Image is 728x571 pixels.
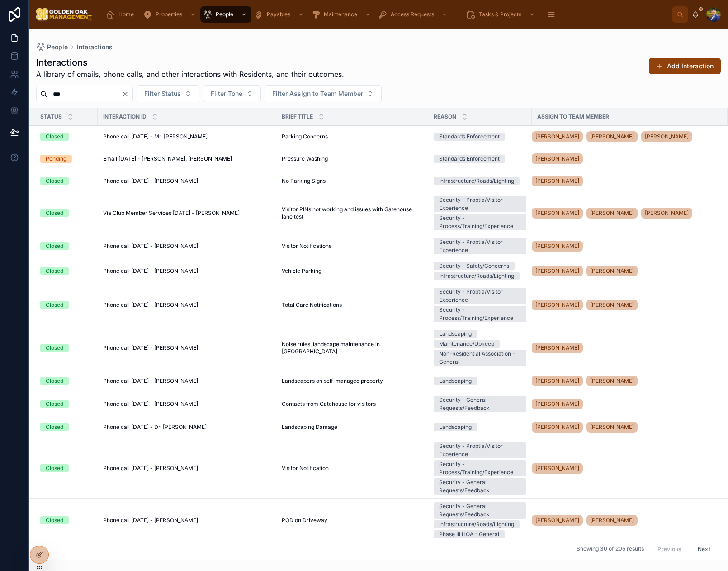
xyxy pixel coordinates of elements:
a: Phone call [DATE] - [PERSON_NAME] [103,344,271,352]
div: Closed [46,133,63,141]
a: [PERSON_NAME] [532,152,717,166]
div: Landscaping [439,330,472,338]
span: Email [DATE] - [PERSON_NAME], [PERSON_NAME] [103,155,232,162]
a: Contacts from Gatehouse for visitors [282,400,423,408]
span: Pressure Washing [282,155,328,162]
a: [PERSON_NAME][PERSON_NAME] [532,298,717,312]
span: Via Club Member Services [DATE] - [PERSON_NAME] [103,209,240,217]
span: [PERSON_NAME] [590,301,634,309]
div: Pending [46,155,66,163]
span: Phone call [DATE] - Dr. [PERSON_NAME] [103,423,207,431]
a: [PERSON_NAME] [532,153,583,164]
a: Closed [40,464,92,472]
a: [PERSON_NAME] [532,461,717,476]
span: Visitor PINs not working and issues with Gatehouse lane test [282,206,423,220]
a: Interactions [77,43,113,52]
a: Security - Proptia/Visitor ExperienceSecurity - Process/Training/Experience [434,288,526,322]
a: [PERSON_NAME] [586,515,638,526]
a: [PERSON_NAME] [586,208,638,219]
div: Closed [46,464,63,472]
a: [PERSON_NAME] [532,241,583,252]
span: Home [118,11,134,18]
span: [PERSON_NAME] [535,377,579,385]
div: Security - Proptia/Visitor Experience [439,238,521,254]
a: Phone call [DATE] - Dr. [PERSON_NAME] [103,423,271,431]
a: [PERSON_NAME] [532,422,583,433]
span: [PERSON_NAME] [535,177,579,185]
span: [PERSON_NAME] [535,517,579,524]
div: Closed [46,301,63,309]
a: [PERSON_NAME] [532,341,717,355]
span: Properties [156,11,182,18]
a: Closed [40,209,92,217]
a: Phone call [DATE] - [PERSON_NAME] [103,243,271,250]
a: Phone call [DATE] - [PERSON_NAME] [103,301,271,309]
div: Security - Safety/Concerns [439,262,509,270]
div: Closed [46,267,63,275]
a: Landscapers on self-managed property [282,377,423,385]
span: Reason [434,113,456,120]
span: [PERSON_NAME] [535,243,579,250]
a: [PERSON_NAME] [532,376,583,386]
span: People [216,11,233,18]
div: Closed [46,344,63,352]
a: Closed [40,423,92,431]
a: [PERSON_NAME] [532,131,583,142]
a: Add Interaction [649,58,721,74]
a: Closed [40,267,92,275]
a: [PERSON_NAME] [532,399,583,409]
a: [PERSON_NAME] [532,239,717,253]
a: Vehicle Parking [282,267,423,275]
span: Phone call [DATE] - [PERSON_NAME] [103,243,198,250]
a: Pressure Washing [282,155,423,162]
span: Access Requests [391,11,434,18]
a: [PERSON_NAME] [586,266,638,276]
span: No Parking Signs [282,177,326,185]
span: Noise rules, landscape maintenance in [GEOGRAPHIC_DATA] [282,341,423,355]
a: Infrastructure/Roads/Lighting [434,177,526,185]
a: Landscaping Damage [282,423,423,431]
button: Select Button [203,85,261,102]
a: Visitor Notifications [282,243,423,250]
a: Security - Proptia/Visitor ExperienceSecurity - Process/Training/ExperienceSecurity - General Req... [434,442,526,495]
a: Via Club Member Services [DATE] - [PERSON_NAME] [103,209,271,217]
a: Closed [40,133,92,141]
span: Landscaping Damage [282,423,337,431]
span: Landscapers on self-managed property [282,377,383,385]
span: Phone call [DATE] - [PERSON_NAME] [103,517,198,524]
a: Total Care Notifications [282,301,423,309]
span: Tasks & Projects [479,11,521,18]
span: Parking Concerns [282,133,328,140]
span: [PERSON_NAME] [535,465,579,472]
a: Properties [140,6,200,23]
a: Closed [40,516,92,524]
span: [PERSON_NAME] [590,133,634,140]
button: Clear [122,90,132,98]
div: Security - Proptia/Visitor Experience [439,442,521,458]
span: Showing 30 of 205 results [577,546,644,553]
a: No Parking Signs [282,177,423,185]
a: Access Requests [375,6,452,23]
span: POD on Driveway [282,517,327,524]
div: Security - General Requests/Feedback [439,396,521,412]
span: Total Care Notifications [282,301,342,309]
a: Standards Enforcement [434,155,526,163]
span: Contacts from Gatehouse for visitors [282,400,376,408]
a: Phone call [DATE] - [PERSON_NAME] [103,377,271,385]
a: [PERSON_NAME] [532,208,583,219]
span: Interaction ID [103,113,147,120]
span: Brief Title [282,113,313,120]
span: [PERSON_NAME] [535,423,579,431]
a: [PERSON_NAME][PERSON_NAME][PERSON_NAME] [532,206,717,220]
a: Security - Proptia/Visitor ExperienceSecurity - Process/Training/Experience [434,196,526,230]
a: Tasks & Projects [463,6,539,23]
div: Closed [46,242,63,250]
a: Landscaping [434,377,526,385]
span: [PERSON_NAME] [535,209,579,217]
span: Filter Status [144,89,181,98]
button: Select Button [265,85,382,102]
button: Next [691,542,717,556]
span: People [47,43,68,52]
a: Standards Enforcement [434,133,526,141]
